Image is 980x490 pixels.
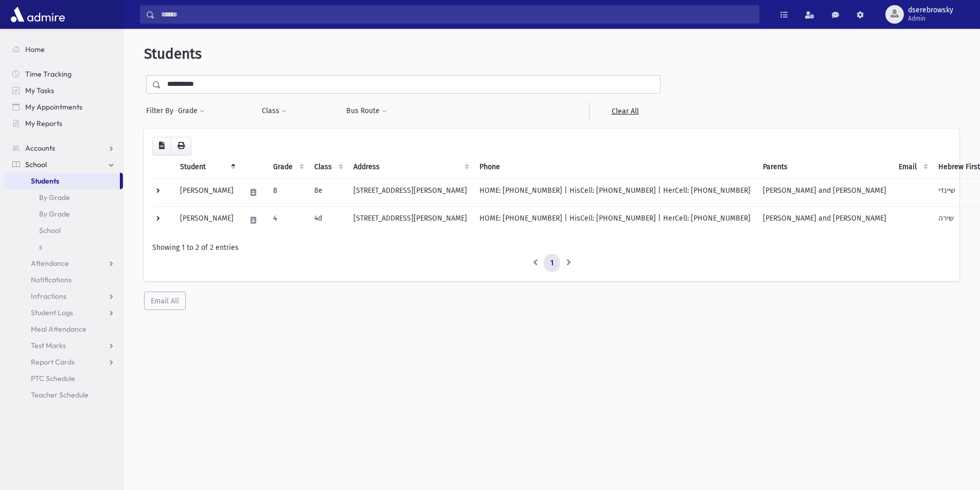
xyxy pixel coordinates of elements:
th: Class: activate to sort column ascending [308,155,347,179]
td: 8e [308,178,347,206]
a: School [4,156,123,173]
td: HOME: [PHONE_NUMBER] | HisCell: [PHONE_NUMBER] | HerCell: [PHONE_NUMBER] [473,178,757,206]
span: Attendance [31,259,69,268]
span: Admin [908,14,953,23]
span: School [25,160,47,169]
a: Accounts [4,140,123,156]
span: Infractions [31,292,66,301]
td: 4 [267,206,308,234]
td: 8 [267,178,308,206]
a: Notifications [4,271,123,288]
a: Meal Attendance [4,321,123,337]
td: [PERSON_NAME] [174,206,240,234]
button: CSV [152,137,171,155]
td: [PERSON_NAME] [174,178,240,206]
span: PTC Schedule [31,374,75,383]
a: My Appointments [4,99,123,115]
input: Search [155,5,759,24]
button: Class [261,102,287,120]
a: Clear All [589,102,661,120]
td: [PERSON_NAME] and [PERSON_NAME] [757,178,893,206]
button: Bus Route [346,102,387,120]
a: s [4,239,123,255]
a: My Reports [4,115,123,132]
a: School [4,222,123,239]
th: Email: activate to sort column ascending [893,155,932,179]
span: Students [144,45,202,62]
th: Address: activate to sort column ascending [347,155,473,179]
span: Home [25,45,45,54]
td: [PERSON_NAME] and [PERSON_NAME] [757,206,893,234]
span: Student Logs [31,308,73,317]
a: Infractions [4,288,123,304]
td: 4d [308,206,347,234]
a: 1 [544,254,560,273]
a: PTC Schedule [4,370,123,387]
span: Time Tracking [25,69,72,79]
span: Notifications [31,275,72,284]
span: Test Marks [31,341,66,350]
span: Accounts [25,143,55,153]
th: Student: activate to sort column descending [174,155,240,179]
a: Report Cards [4,354,123,370]
button: Grade [177,102,205,120]
th: Grade: activate to sort column ascending [267,155,308,179]
span: Students [31,176,59,186]
td: [STREET_ADDRESS][PERSON_NAME] [347,206,473,234]
a: Students [4,173,120,189]
span: My Tasks [25,86,54,95]
div: Showing 1 to 2 of 2 entries [152,242,951,253]
a: By Grade [4,189,123,206]
button: Email All [144,292,186,310]
span: Filter By [146,105,177,116]
th: Parents [757,155,893,179]
a: By Grade [4,206,123,222]
a: Test Marks [4,337,123,354]
button: Print [171,137,191,155]
span: My Appointments [25,102,82,112]
a: My Tasks [4,82,123,99]
td: [STREET_ADDRESS][PERSON_NAME] [347,178,473,206]
a: Time Tracking [4,66,123,82]
a: Attendance [4,255,123,271]
a: Home [4,41,123,58]
th: Phone [473,155,757,179]
span: dserebrowsky [908,6,953,14]
span: Teacher Schedule [31,390,88,400]
a: Teacher Schedule [4,387,123,403]
span: Report Cards [31,357,75,367]
a: Student Logs [4,304,123,321]
span: My Reports [25,119,62,128]
img: AdmirePro [8,4,67,25]
td: HOME: [PHONE_NUMBER] | HisCell: [PHONE_NUMBER] | HerCell: [PHONE_NUMBER] [473,206,757,234]
span: Meal Attendance [31,324,86,334]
